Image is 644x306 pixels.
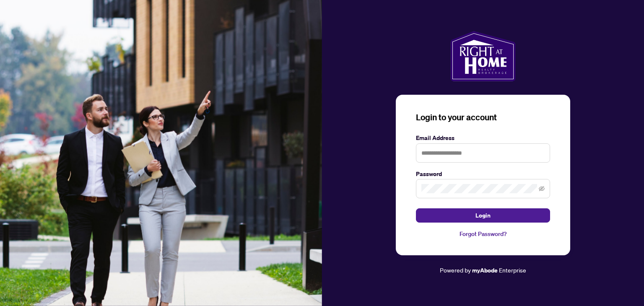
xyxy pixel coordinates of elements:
[440,266,471,274] span: Powered by
[539,186,545,192] span: eye-invisible
[416,112,550,123] h3: Login to your account
[416,169,550,179] label: Password
[450,31,515,81] img: ma-logo
[416,133,550,143] label: Email Address
[499,266,526,274] span: Enterprise
[416,229,550,239] a: Forgot Password?
[475,209,491,222] span: Login
[472,266,498,275] a: myAbode
[416,208,550,223] button: Login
